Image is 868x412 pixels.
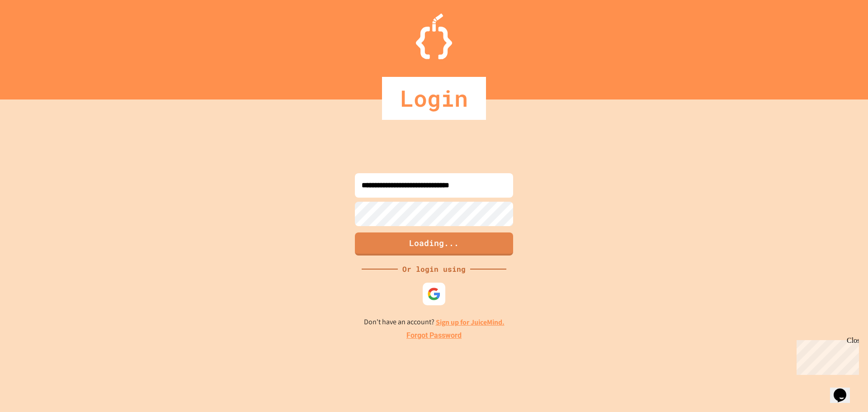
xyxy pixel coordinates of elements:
div: Or login using [398,264,470,275]
img: google-icon.svg [427,287,441,301]
a: Forgot Password [406,330,462,341]
p: Don't have an account? [364,317,505,328]
img: Logo.svg [416,14,452,59]
div: Login [382,77,486,120]
iframe: chat widget [793,336,859,375]
iframe: chat widget [830,376,859,403]
a: Sign up for JuiceMind. [436,317,505,327]
div: Chat with us now!Close [4,4,62,57]
button: Loading... [355,232,513,256]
